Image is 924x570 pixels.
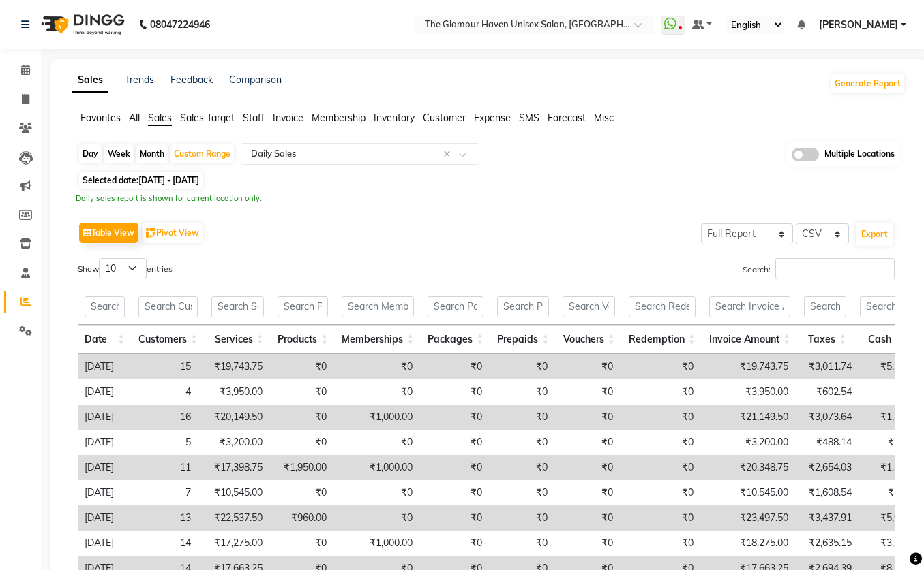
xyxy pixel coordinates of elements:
label: Search: [743,258,895,279]
td: 4 [125,379,198,405]
td: [DATE] [78,354,125,379]
select: Showentries [99,258,147,279]
td: ₹3,950.00 [700,379,795,405]
td: ₹0 [419,430,489,455]
td: ₹1,608.54 [795,480,859,505]
td: ₹488.14 [795,430,859,455]
input: Search Cash [860,296,902,317]
td: ₹0 [554,505,620,531]
td: ₹3,073.64 [795,405,859,430]
td: ₹0 [489,379,554,405]
td: ₹17,275.00 [198,531,269,556]
td: ₹0 [489,505,554,531]
td: ₹23,497.50 [700,505,795,531]
td: 5 [125,430,198,455]
td: ₹0 [419,405,489,430]
img: logo [35,5,128,44]
td: ₹0 [554,531,620,556]
td: ₹0 [554,430,620,455]
td: 16 [125,405,198,430]
td: [DATE] [78,455,125,480]
a: Feedback [170,74,213,86]
td: 7 [125,480,198,505]
div: Day [79,144,102,163]
a: Trends [125,74,154,86]
td: ₹0 [489,354,554,379]
th: Invoice Amount: activate to sort column ascending [702,325,797,354]
input: Search Services [211,296,264,317]
span: Forecast [548,112,586,124]
th: Packages: activate to sort column ascending [421,325,490,354]
td: [DATE] [78,379,125,405]
td: ₹3,437.91 [795,505,859,531]
td: ₹0 [554,379,620,405]
b: 08047224946 [150,5,210,44]
td: ₹0 [269,354,333,379]
td: ₹1,950.00 [269,455,333,480]
input: Search Memberships [342,296,414,317]
button: Generate Report [831,74,904,93]
input: Search Packages [428,296,483,317]
span: Clear all [443,147,455,161]
td: ₹3,011.74 [795,354,859,379]
th: Services: activate to sort column ascending [205,325,271,354]
td: ₹0 [419,480,489,505]
td: ₹0 [489,480,554,505]
input: Search Customers [138,296,198,317]
button: Pivot View [143,223,203,243]
input: Search: [775,258,895,279]
td: ₹0 [269,480,333,505]
td: ₹10,545.00 [198,480,269,505]
td: ₹3,950.00 [198,379,269,405]
td: ₹0 [620,480,700,505]
input: Search Invoice Amount [709,296,790,317]
th: Memberships: activate to sort column ascending [335,325,421,354]
td: ₹19,743.75 [198,354,269,379]
td: ₹0 [489,405,554,430]
span: Misc [594,112,614,124]
td: ₹602.54 [795,379,859,405]
td: ₹19,743.75 [700,354,795,379]
span: Favorites [80,112,121,124]
span: Expense [474,112,511,124]
td: ₹0 [419,455,489,480]
td: 14 [125,531,198,556]
td: ₹0 [554,405,620,430]
input: Search Redemption [629,296,696,317]
td: ₹0 [554,455,620,480]
span: Membership [312,112,366,124]
td: ₹1,000.00 [333,531,419,556]
span: [PERSON_NAME] [819,18,898,32]
th: Vouchers: activate to sort column ascending [556,325,621,354]
td: ₹0 [333,354,419,379]
td: ₹0 [554,480,620,505]
td: 11 [125,455,198,480]
span: All [129,112,140,124]
th: Date: activate to sort column ascending [78,325,132,354]
td: ₹22,537.50 [198,505,269,531]
td: ₹21,149.50 [700,405,795,430]
td: [DATE] [78,405,125,430]
td: ₹0 [489,531,554,556]
td: [DATE] [78,505,125,531]
div: Daily sales report is shown for current location only. [76,193,902,204]
td: ₹0 [620,455,700,480]
td: ₹0 [269,430,333,455]
td: ₹0 [419,379,489,405]
div: Month [136,144,168,163]
td: ₹0 [269,405,333,430]
span: Customer [423,112,466,124]
input: Search Prepaids [497,296,549,317]
span: Staff [243,112,265,124]
input: Search Vouchers [563,296,614,317]
td: 15 [125,354,198,379]
th: Taxes: activate to sort column ascending [797,325,853,354]
span: Multiple Locations [824,148,895,161]
td: ₹0 [419,354,489,379]
td: ₹3,200.00 [700,430,795,455]
td: [DATE] [78,480,125,505]
th: Prepaids: activate to sort column ascending [490,325,556,354]
td: ₹0 [489,455,554,480]
td: ₹0 [620,405,700,430]
span: Sales Target [180,112,235,124]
